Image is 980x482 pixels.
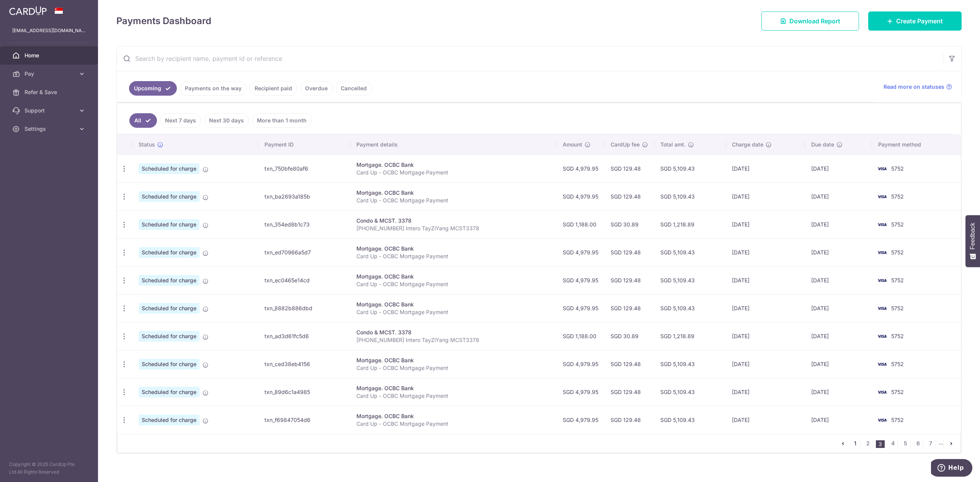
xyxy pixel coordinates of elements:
[258,378,350,406] td: txn_89d6c1a4985
[654,350,725,378] td: SGD 5,109.43
[805,322,872,350] td: [DATE]
[654,210,725,238] td: SGD 1,218.89
[874,248,890,257] img: Bank Card
[874,220,890,229] img: Bank Card
[356,217,551,225] div: Condo & MCST. 3378
[356,225,551,232] p: [PHONE_NUMBER] Intero TayZiYang MCST3378
[139,163,199,174] span: Scheduled for charge
[258,266,350,294] td: txn_ec0465e14cd
[888,439,897,448] a: 4
[258,322,350,350] td: txn_ad3d61fc5d6
[726,378,805,406] td: [DATE]
[252,113,312,128] a: More than 1 month
[654,182,725,210] td: SGD 5,109.43
[557,294,604,322] td: SGD 4,979.95
[891,277,904,283] span: 5752
[805,210,872,238] td: [DATE]
[258,210,350,238] td: txn_354ed8b1c73
[884,83,952,91] a: Read more on statuses
[726,238,805,266] td: [DATE]
[891,305,904,311] span: 5752
[604,210,654,238] td: SGD 30.89
[139,415,199,425] span: Scheduled for charge
[180,81,247,96] a: Payments on the way
[726,155,805,182] td: [DATE]
[726,406,805,434] td: [DATE]
[139,219,199,230] span: Scheduled for charge
[129,81,177,96] a: Upcoming
[654,378,725,406] td: SGD 5,109.43
[805,294,872,322] td: [DATE]
[356,197,551,204] p: Card Up - OCBC Mortgage Payment
[24,125,75,133] span: Settings
[356,161,551,169] div: Mortgage. OCBC Bank
[863,439,872,448] a: 2
[805,406,872,434] td: [DATE]
[356,189,551,197] div: Mortgage. OCBC Bank
[732,141,763,148] span: Charge date
[258,294,350,322] td: txn_8882b886dbd
[258,155,350,182] td: txn_750bfe80af6
[24,88,75,96] span: Refer & Save
[654,155,725,182] td: SGD 5,109.43
[604,378,654,406] td: SGD 129.48
[896,16,943,26] span: Create Payment
[891,389,904,395] span: 5752
[139,359,199,370] span: Scheduled for charge
[805,266,872,294] td: [DATE]
[557,350,604,378] td: SGD 4,979.95
[258,182,350,210] td: txn_ba2693a185b
[356,245,551,252] div: Mortgage. OCBC Bank
[874,276,890,285] img: Bank Card
[129,113,157,128] a: All
[874,388,890,397] img: Bank Card
[726,182,805,210] td: [DATE]
[891,165,904,172] span: 5752
[726,294,805,322] td: [DATE]
[913,439,923,448] a: 6
[557,322,604,350] td: SGD 1,188.00
[604,238,654,266] td: SGD 129.48
[654,238,725,266] td: SGD 5,109.43
[805,155,872,182] td: [DATE]
[557,266,604,294] td: SGD 4,979.95
[969,223,976,249] span: Feedback
[926,439,935,448] a: 7
[604,350,654,378] td: SGD 129.48
[258,406,350,434] td: txn_f69847054d6
[604,406,654,434] td: SGD 129.48
[891,249,904,256] span: 5752
[300,81,333,96] a: Overdue
[557,155,604,182] td: SGD 4,979.95
[563,141,582,148] span: Amount
[660,141,686,148] span: Total amt.
[356,392,551,400] p: Card Up - OCBC Mortgage Payment
[557,406,604,434] td: SGD 4,979.95
[258,350,350,378] td: txn_ced38eb4156
[604,182,654,210] td: SGD 129.48
[356,169,551,176] p: Card Up - OCBC Mortgage Payment
[874,415,890,425] img: Bank Card
[356,336,551,344] p: [PHONE_NUMBER] Intero TayZiYang MCST3378
[116,14,211,28] h4: Payments Dashboard
[356,252,551,260] p: Card Up - OCBC Mortgage Payment
[761,11,859,31] a: Download Report
[557,238,604,266] td: SGD 4,979.95
[805,182,872,210] td: [DATE]
[811,141,834,148] span: Due date
[654,406,725,434] td: SGD 5,109.43
[789,16,840,26] span: Download Report
[654,322,725,350] td: SGD 1,218.89
[160,113,201,128] a: Next 7 days
[356,420,551,428] p: Card Up - OCBC Mortgage Payment
[139,191,199,202] span: Scheduled for charge
[117,46,943,71] input: Search by recipient name, payment id or reference
[838,434,960,453] nav: pager
[204,113,249,128] a: Next 30 days
[868,11,962,31] a: Create Payment
[139,247,199,258] span: Scheduled for charge
[557,378,604,406] td: SGD 4,979.95
[726,266,805,294] td: [DATE]
[891,417,904,423] span: 5752
[901,439,910,448] a: 5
